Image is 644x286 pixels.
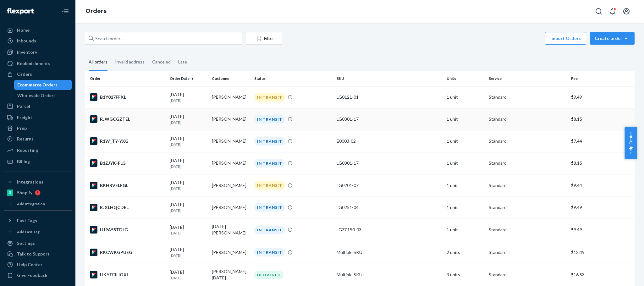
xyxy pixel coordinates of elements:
td: $9.49 [569,196,635,218]
td: 2 units [444,241,486,263]
td: [PERSON_NAME] [209,152,251,174]
div: Invalid address [115,54,145,70]
div: IN TRANSIT [254,226,285,234]
div: Prep [17,125,27,131]
div: B1Y027FFXL [90,93,165,101]
div: [DATE] [170,113,207,125]
div: LG0251-04 [337,204,442,211]
button: Filter [246,32,282,45]
div: All orders [89,54,107,71]
a: Wholesale Orders [14,91,72,101]
a: Billing [4,157,72,167]
td: $9.49 [569,86,635,108]
p: [DATE] [170,253,207,258]
div: E0003-02 [337,138,442,144]
div: RJWGCGZTEL [90,115,165,123]
a: Settings [4,238,72,248]
div: Talk to Support [17,251,50,257]
td: Multiple SKUs [334,241,444,263]
a: Freight [4,113,72,123]
input: Search orders [85,32,242,45]
div: RKCWKGPUEG [90,249,165,256]
td: [PERSON_NAME] [209,108,251,130]
a: Inventory [4,47,72,57]
div: HJ9AS5TDLG [90,226,165,234]
button: Open notifications [606,5,619,18]
div: Add Fast Tag [17,229,40,234]
div: Create order [595,35,630,41]
button: Open Search Box [592,5,605,18]
th: SKU [334,71,444,86]
p: Standard [489,94,566,100]
p: Standard [489,116,566,122]
td: [DATE][PERSON_NAME] [209,218,251,241]
div: Add Integration [17,201,45,206]
div: Settings [17,240,35,246]
td: 1 unit [444,152,486,174]
td: [PERSON_NAME] [209,196,251,218]
a: Add Fast Tag [4,228,72,236]
a: Ecommerce Orders [14,80,72,90]
div: Returns [17,136,34,142]
button: Help Center [625,127,637,159]
td: $12.49 [569,241,635,263]
div: Replenishments [17,60,50,67]
div: [DATE] [170,224,207,236]
div: Fast Tags [17,217,37,224]
div: R1W_TY-YXG [90,137,165,145]
button: Create order [590,32,635,45]
p: [DATE] [170,98,207,103]
a: Orders [85,8,107,14]
a: Add Integration [4,200,72,208]
div: Customer [212,76,249,81]
div: Canceled [152,54,171,70]
p: Standard [489,249,566,256]
div: IN TRANSIT [254,159,285,168]
a: Replenishments [4,58,72,69]
p: Standard [489,182,566,189]
div: Orders [17,71,32,77]
th: Fee [569,71,635,86]
div: Freight [17,114,32,121]
div: RJXLHQCDEL [90,204,165,211]
th: Units [444,71,486,86]
div: Give Feedback [17,272,47,278]
p: [DATE] [170,164,207,169]
div: Ecommerce Orders [17,82,58,88]
div: IN TRANSIT [254,137,285,146]
td: [PERSON_NAME] [209,86,251,108]
td: 1 unit [444,174,486,196]
td: 1 unit [444,130,486,152]
div: [DATE] [170,157,207,169]
div: LG0301-17 [337,160,442,166]
td: 1 unit [444,108,486,130]
p: Standard [489,160,566,166]
a: Reporting [4,145,72,155]
a: Returns [4,134,72,144]
div: [DATE] [170,269,207,281]
div: LG0301-17 [337,116,442,122]
th: Status [252,71,334,86]
th: Order Date [167,71,209,86]
div: BKHRVELFGL [90,182,165,189]
p: [DATE] [170,275,207,281]
p: [DATE] [170,142,207,147]
p: [DATE] [170,120,207,125]
a: Parcel [4,101,72,111]
div: [DATE] [170,179,207,191]
p: Standard [489,138,566,144]
div: Billing [17,158,30,165]
td: $8.15 [569,108,635,130]
img: Flexport logo [7,8,34,14]
p: Standard [489,272,566,278]
td: $7.44 [569,130,635,152]
button: Integrations [4,177,72,187]
td: $8.15 [569,152,635,174]
td: 1 unit [444,196,486,218]
div: Filter [246,35,282,41]
div: B1ZJYK-FLG [90,159,165,167]
div: LGZ0150-03 [337,227,442,233]
a: Shopify [4,188,72,198]
div: IN TRANSIT [254,115,285,124]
